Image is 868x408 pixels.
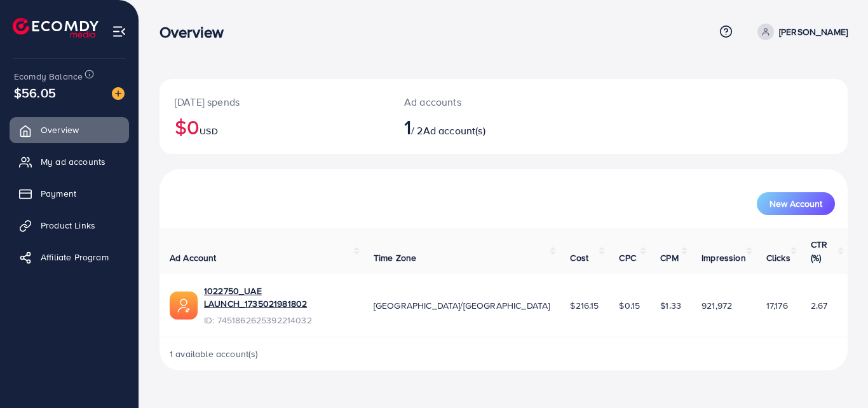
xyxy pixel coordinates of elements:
[200,125,217,137] span: USD
[112,24,126,39] img: menu
[570,299,599,312] span: $216.15
[41,187,76,200] span: Payment
[570,251,588,264] span: Cost
[10,117,129,143] a: Overview
[702,299,732,312] span: 921,972
[619,299,640,312] span: $0.15
[374,299,550,312] span: [GEOGRAPHIC_DATA]/[GEOGRAPHIC_DATA]
[204,285,353,311] a: 1022750_UAE LAUNCH_1735021981802
[404,112,411,141] span: 1
[41,155,105,168] span: My ad accounts
[404,115,546,139] h2: / 2
[175,94,374,109] p: [DATE] spends
[404,94,546,109] p: Ad accounts
[204,314,353,327] span: ID: 7451862625392214032
[702,251,746,264] span: Impression
[175,115,374,139] h2: $0
[10,244,129,270] a: Affiliate Program
[14,70,83,83] span: Ecomdy Balance
[752,24,848,40] a: [PERSON_NAME]
[10,181,129,206] a: Payment
[170,251,217,264] span: Ad Account
[41,123,79,136] span: Overview
[112,87,125,100] img: image
[766,299,788,312] span: 17,176
[41,219,95,232] span: Product Links
[779,24,848,39] p: [PERSON_NAME]
[660,299,681,312] span: $1.33
[811,299,828,312] span: 2.67
[41,251,109,264] span: Affiliate Program
[10,149,129,174] a: My ad accounts
[170,292,198,320] img: ic-ads-acc.e4c84228.svg
[13,18,98,38] img: logo
[423,123,485,137] span: Ad account(s)
[10,213,129,238] a: Product Links
[170,348,259,360] span: 1 available account(s)
[660,251,678,264] span: CPM
[766,251,790,264] span: Clicks
[619,251,635,264] span: CPC
[159,23,234,41] h3: Overview
[811,238,827,264] span: CTR (%)
[770,199,822,208] span: New Account
[757,192,835,215] button: New Account
[374,251,416,264] span: Time Zone
[14,83,56,102] span: $56.05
